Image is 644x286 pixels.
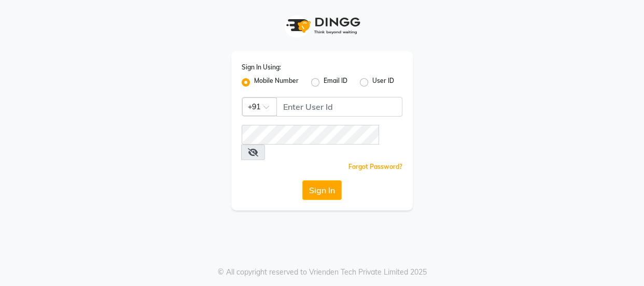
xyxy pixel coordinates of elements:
[242,125,379,145] input: Username
[324,76,347,89] label: Email ID
[302,180,342,200] button: Sign In
[372,76,394,89] label: User ID
[242,63,281,72] label: Sign In Using:
[281,10,363,41] img: logo1.svg
[254,76,299,89] label: Mobile Number
[348,163,402,170] a: Forgot Password?
[276,97,402,117] input: Username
